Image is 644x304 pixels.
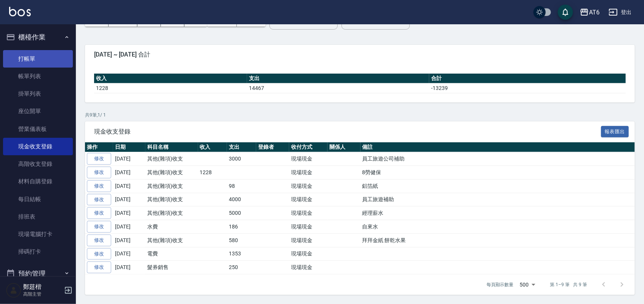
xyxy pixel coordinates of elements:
[289,233,328,247] td: 現場現金
[227,142,256,152] th: 支出
[145,193,198,206] td: 其他(雜項)收支
[256,142,289,152] th: 登錄者
[87,248,111,260] a: 修改
[601,128,629,135] a: 報表匯出
[289,261,328,274] td: 現場現金
[145,220,198,234] td: 水費
[361,152,635,166] td: 員工旅遊公司補助
[94,51,626,58] span: [DATE] ~ [DATE] 合計
[429,74,626,83] th: 合計
[3,208,73,225] a: 排班表
[429,83,626,93] td: -13239
[113,261,145,274] td: [DATE]
[113,220,145,234] td: [DATE]
[145,152,198,166] td: 其他(雜項)收支
[361,142,635,152] th: 備註
[113,206,145,220] td: [DATE]
[87,261,111,273] a: 修改
[328,142,361,152] th: 關係人
[87,221,111,233] a: 修改
[87,153,111,165] a: 修改
[3,173,73,190] a: 材料自購登錄
[227,152,256,166] td: 3000
[487,281,514,288] p: 每頁顯示數量
[85,142,113,152] th: 操作
[145,179,198,193] td: 其他(雜項)收支
[3,191,73,208] a: 每日結帳
[113,166,145,180] td: [DATE]
[3,155,73,173] a: 高階收支登錄
[145,206,198,220] td: 其他(雜項)收支
[94,128,601,135] span: 現金收支登錄
[113,152,145,166] td: [DATE]
[113,233,145,247] td: [DATE]
[289,206,328,220] td: 現場現金
[558,5,573,20] button: save
[3,243,73,260] a: 掃碼打卡
[113,142,145,152] th: 日期
[9,7,31,16] img: Logo
[601,126,629,138] button: 報表匯出
[589,8,600,17] div: AT6
[606,5,635,19] button: 登出
[227,261,256,274] td: 250
[3,50,73,68] a: 打帳單
[361,166,635,180] td: 8勞健保
[227,233,256,247] td: 580
[289,166,328,180] td: 現場現金
[247,83,429,93] td: 14467
[113,247,145,261] td: [DATE]
[227,247,256,261] td: 1353
[23,291,62,298] p: 高階主管
[113,193,145,206] td: [DATE]
[198,142,227,152] th: 收入
[145,247,198,261] td: 電費
[517,274,538,295] div: 500
[3,225,73,243] a: 現場電腦打卡
[247,74,429,83] th: 支出
[577,5,603,20] button: AT6
[289,179,328,193] td: 現場現金
[23,283,62,291] h5: 鄭莛楷
[145,142,198,152] th: 科目名稱
[85,112,635,118] p: 共 9 筆, 1 / 1
[289,220,328,234] td: 現場現金
[3,27,73,47] button: 櫃檯作業
[87,194,111,206] a: 修改
[227,206,256,220] td: 5000
[289,152,328,166] td: 現場現金
[361,233,635,247] td: 拜拜金紙 餅乾水果
[3,85,73,102] a: 掛單列表
[289,193,328,206] td: 現場現金
[289,247,328,261] td: 現場現金
[145,166,198,180] td: 其他(雜項)收支
[113,179,145,193] td: [DATE]
[198,166,227,180] td: 1228
[227,193,256,206] td: 4000
[361,206,635,220] td: 經理薪水
[94,74,247,83] th: 收入
[145,233,198,247] td: 其他(雜項)收支
[3,102,73,120] a: 座位開單
[87,235,111,246] a: 修改
[3,68,73,85] a: 帳單列表
[550,281,587,288] p: 第 1–9 筆 共 9 筆
[87,207,111,219] a: 修改
[3,120,73,138] a: 營業儀表板
[87,180,111,192] a: 修改
[361,179,635,193] td: 鋁箔紙
[3,138,73,155] a: 現金收支登錄
[227,220,256,234] td: 186
[289,142,328,152] th: 收付方式
[94,83,247,93] td: 1228
[6,283,21,298] img: Person
[145,261,198,274] td: 髮券銷售
[361,220,635,234] td: 自來水
[227,179,256,193] td: 98
[361,193,635,206] td: 員工旅遊補助
[87,167,111,178] a: 修改
[3,264,73,284] button: 預約管理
